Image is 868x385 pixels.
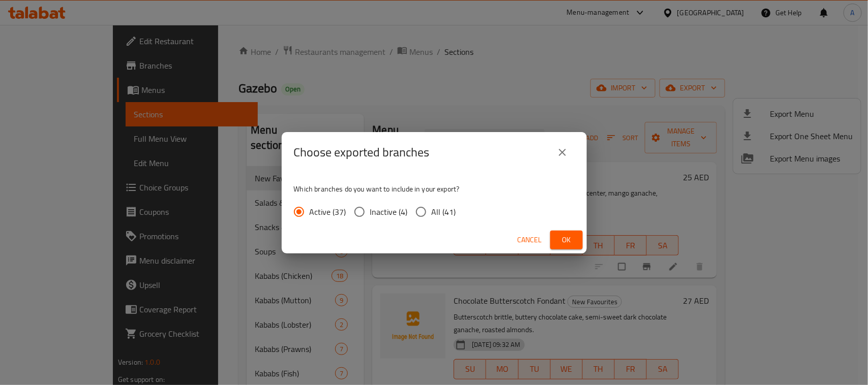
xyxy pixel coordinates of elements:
span: Ok [558,234,575,246]
button: close [550,140,575,165]
span: Cancel [518,234,542,246]
button: Ok [550,231,583,249]
span: Active (37) [310,206,346,218]
span: All (41) [432,206,456,218]
h2: Choose exported branches [294,144,430,161]
p: Which branches do you want to include in your export? [294,184,575,194]
span: Inactive (4) [370,206,408,218]
button: Cancel [514,231,546,249]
